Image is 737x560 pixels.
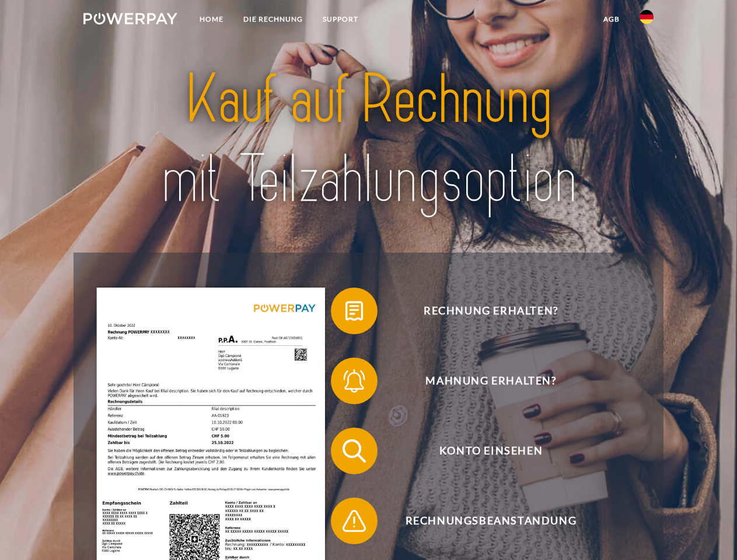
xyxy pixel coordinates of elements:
img: qb_warning.svg [340,506,369,535]
button: Konto einsehen [331,428,634,474]
img: de [640,10,654,24]
a: Home [190,9,233,30]
span: Rechnungsbeanstandung [348,498,634,544]
button: Rechnungsbeanstandung [331,498,634,544]
a: agb [593,9,630,30]
img: qb_bill.svg [340,296,369,325]
img: qb_bell.svg [340,366,369,395]
img: logo-powerpay-white.svg [83,13,177,24]
span: Konto einsehen [348,428,634,474]
button: Mahnung erhalten? [331,358,634,404]
a: SUPPORT [313,9,368,30]
span: Mahnung erhalten? [348,358,634,404]
span: Rechnung erhalten? [348,288,634,334]
a: DIE RECHNUNG [233,9,313,30]
img: title-powerpay_de.svg [111,56,626,223]
button: Rechnung erhalten? [331,288,634,334]
img: qb_search.svg [340,436,369,466]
